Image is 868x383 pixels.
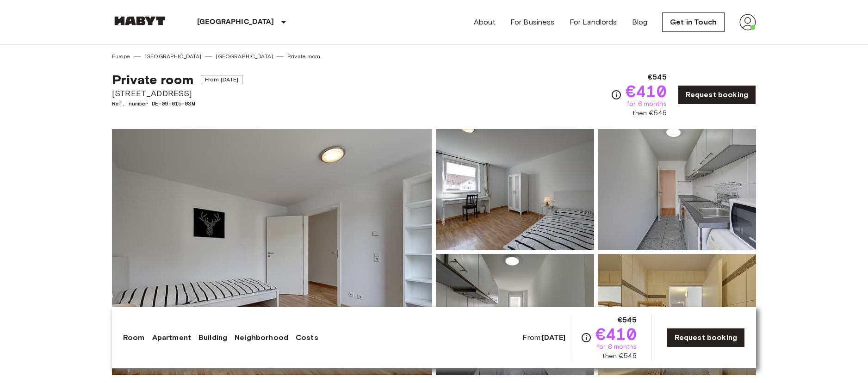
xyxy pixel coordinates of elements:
img: Picture of unit DE-09-015-03M [598,254,756,375]
a: Costs [296,332,318,343]
a: Private room [287,52,320,61]
a: Europe [112,52,130,61]
span: then €545 [632,109,666,118]
span: [STREET_ADDRESS] [112,87,242,99]
img: Marketing picture of unit DE-09-015-03M [112,129,432,375]
a: About [474,17,496,28]
span: for 6 months [597,342,637,352]
span: From: [522,333,565,343]
span: From [DATE] [201,75,243,84]
img: Picture of unit DE-09-015-03M [598,129,756,250]
img: Habyt [112,16,167,25]
a: For Business [510,17,555,28]
a: Blog [632,17,648,28]
span: for 6 months [627,99,667,109]
img: Picture of unit DE-09-015-03M [436,129,594,250]
p: [GEOGRAPHIC_DATA] [197,17,274,28]
a: Room [123,332,145,343]
a: For Landlords [570,17,617,28]
a: Neighborhood [235,332,288,343]
span: €410 [626,83,667,99]
a: [GEOGRAPHIC_DATA] [144,52,202,61]
svg: Check cost overview for full price breakdown. Please note that discounts apply to new joiners onl... [611,89,622,100]
img: avatar [739,14,756,31]
span: then €545 [602,352,636,361]
b: [DATE] [542,333,565,342]
img: Picture of unit DE-09-015-03M [436,254,594,375]
a: Request booking [667,328,745,347]
span: Ref. number DE-09-015-03M [112,99,242,108]
span: €410 [595,326,637,342]
span: €545 [618,315,637,326]
span: €545 [648,72,667,83]
span: Private room [112,72,193,87]
a: Get in Touch [662,12,725,32]
a: Building [198,332,227,343]
svg: Check cost overview for full price breakdown. Please note that discounts apply to new joiners onl... [581,332,592,343]
a: [GEOGRAPHIC_DATA] [216,52,273,61]
a: Request booking [678,85,756,105]
a: Apartment [152,332,191,343]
